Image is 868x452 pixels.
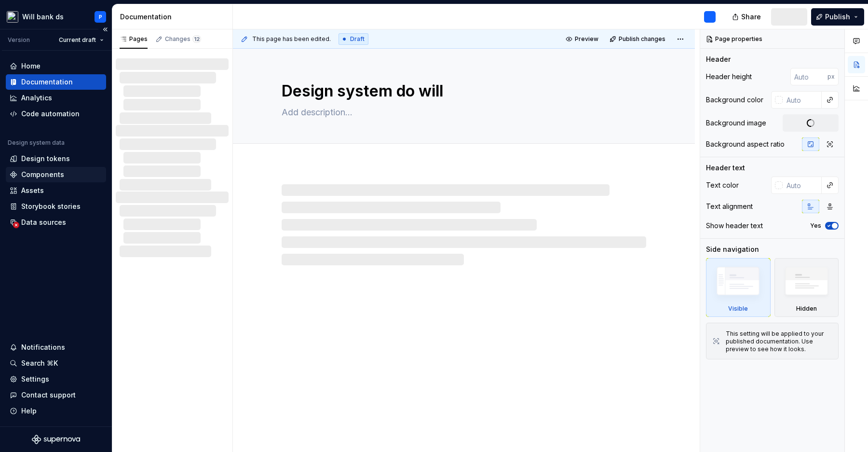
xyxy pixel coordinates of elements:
a: Code automation [6,106,106,122]
div: Background color [706,95,763,105]
button: Will bank dsP [2,6,110,27]
button: Preview [563,32,603,46]
div: Changes [165,35,201,43]
input: Auto [790,68,827,85]
div: Settings [21,374,49,384]
span: Share [741,12,761,22]
div: Pages [120,35,148,43]
a: Design tokens [6,151,106,166]
div: Components [21,170,64,179]
span: Preview [575,35,598,43]
div: Hidden [796,305,817,313]
div: This setting will be applied to your published documentation. Use preview to see how it looks. [726,330,832,353]
a: Home [6,58,106,74]
button: Share [727,8,767,26]
div: Header height [706,72,752,82]
div: Analytics [21,93,52,103]
button: Notifications [6,340,106,355]
div: Help [21,406,37,416]
a: Analytics [6,90,106,106]
span: Current draft [59,36,96,44]
div: P [99,13,102,21]
div: Will bank ds [22,12,64,22]
div: Notifications [21,342,65,352]
input: Auto [783,177,822,194]
div: Documentation [21,77,73,87]
div: Show header text [706,221,763,231]
span: This page has been edited. [252,35,331,43]
a: Storybook stories [6,199,106,214]
button: Publish [811,8,864,26]
div: Storybook stories [21,202,81,211]
button: Search ⌘K [6,356,106,371]
div: Text alignment [706,202,753,211]
button: Help [6,403,106,419]
div: Visible [706,258,771,317]
span: Publish [825,12,850,22]
div: Contact support [21,390,76,400]
a: Settings [6,371,106,387]
p: px [827,73,835,81]
div: Visible [728,305,748,313]
button: Current draft [54,33,108,47]
div: Design tokens [21,154,70,164]
div: Header text [706,163,745,173]
button: Publish changes [607,32,670,46]
div: Data sources [21,218,66,227]
textarea: Design system do will [280,80,644,103]
a: Data sources [6,215,106,230]
img: 5ef8224e-fd7a-45c0-8e66-56d3552b678a.png [7,11,18,23]
button: Collapse sidebar [98,23,112,36]
div: Design system data [8,139,65,147]
div: Documentation [120,12,229,22]
div: Home [21,61,41,71]
div: Side navigation [706,245,759,254]
div: Text color [706,180,739,190]
div: Version [8,36,30,44]
button: Contact support [6,387,106,403]
div: Hidden [774,258,839,317]
a: Assets [6,183,106,198]
a: Documentation [6,74,106,90]
div: Background aspect ratio [706,139,785,149]
div: Assets [21,186,44,195]
div: Code automation [21,109,80,119]
span: Draft [350,35,365,43]
span: 12 [192,35,201,43]
label: Yes [810,222,821,230]
div: Header [706,55,731,64]
a: Components [6,167,106,182]
input: Auto [783,91,822,109]
span: Publish changes [619,35,665,43]
svg: Supernova Logo [32,435,80,444]
div: Search ⌘K [21,358,58,368]
div: Background image [706,118,766,128]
